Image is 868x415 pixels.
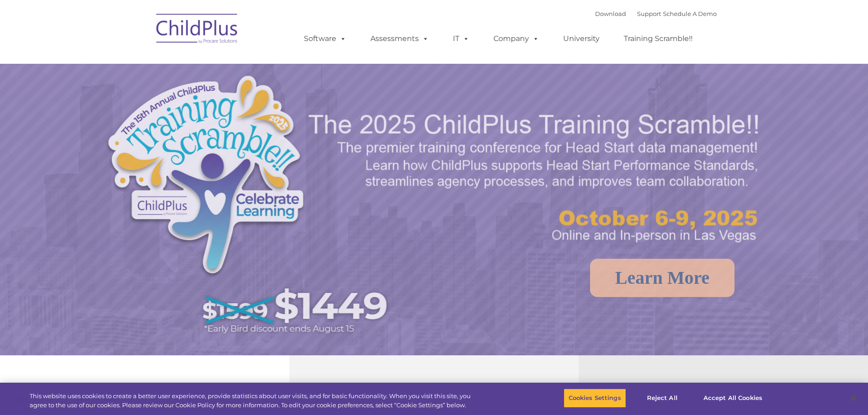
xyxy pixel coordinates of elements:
a: Schedule A Demo [663,10,717,17]
button: Cookies Settings [564,389,626,408]
a: Training Scramble!! [615,30,702,48]
a: Assessments [361,30,438,48]
div: This website uses cookies to create a better user experience, provide statistics about user visit... [30,392,478,410]
font: | [595,10,717,17]
a: Software [295,30,355,48]
a: Support [637,10,661,17]
button: Accept All Cookies [699,389,767,408]
a: Learn More [590,259,734,297]
a: Download [595,10,626,17]
a: Company [484,30,548,48]
button: Reject All [634,389,691,408]
a: IT [444,30,478,48]
img: ChildPlus by Procare Solutions [152,7,243,53]
button: Close [843,388,863,408]
a: University [554,30,609,48]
